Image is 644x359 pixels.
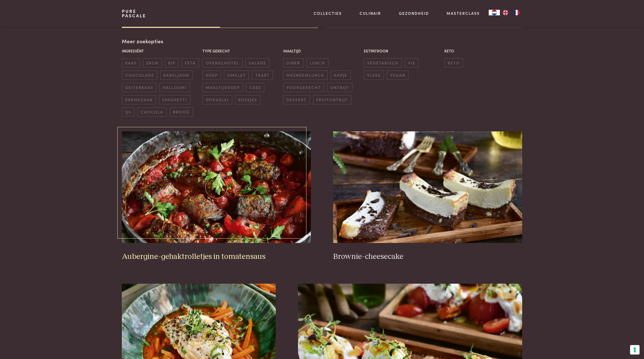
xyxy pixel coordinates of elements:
span: taart [252,71,273,80]
span: chocola [137,107,167,117]
a: FR [511,10,522,15]
span: fruitontbijt [313,95,351,104]
a: NL [489,10,500,15]
span: zalm [143,58,162,68]
span: meeneemlunch [283,71,328,80]
span: maaltijdsoep [202,83,243,92]
h3: Aubergine-gehaktrolletjes in tomatensaus [122,252,311,262]
aside: Language selected: Nederlands [489,10,522,15]
h3: Brownie-cheesecake [333,252,522,262]
p: Maaltijd [283,48,361,54]
span: omelet [224,71,249,80]
div: Language [489,10,500,15]
span: spiegelei [202,95,232,104]
span: ijs [122,107,134,117]
span: vis [405,58,418,68]
span: kip [165,58,179,68]
a: Gezondheid [399,10,429,16]
a: Culinair [360,10,381,16]
span: parmezaan [122,95,156,104]
img: Brownie-cheesecake [333,131,522,243]
span: soep [202,71,221,80]
span: vegan [387,71,408,80]
p: Type gerecht [202,48,280,54]
span: diner [283,58,304,68]
span: keto [444,58,463,68]
span: spaghetti [159,95,190,104]
span: salade [245,58,269,68]
p: Ingrediënt [122,48,200,54]
ul: Language list [500,10,522,15]
span: geitenkaas [122,83,156,92]
a: PurePascale [122,9,146,18]
span: ovenschotel [202,58,242,68]
img: Aubergine-gehaktrolletjes in tomatensaus [122,131,311,243]
span: brood [170,107,193,117]
span: ontbijt [327,83,352,92]
span: dessert [283,95,310,104]
span: voorgerecht [283,83,324,92]
span: cake [246,83,264,92]
p: Eetpatroon [364,48,442,54]
a: Masterclass [447,10,480,16]
span: vlees [364,71,384,80]
a: EN [500,10,511,15]
span: halloumi [159,83,190,92]
span: feta [182,58,199,68]
span: kabeljauw [160,71,193,80]
button: Uw voorkeuren voor toestemming voor trackingtechnologieën [630,345,640,355]
span: lunch [307,58,328,68]
p: Keto [444,48,522,54]
span: vegetarisch [364,58,402,68]
span: chocolade [122,71,157,80]
span: koekjes [235,95,260,104]
span: hapje [331,71,351,80]
a: Brownie-cheesecake Brownie-cheesecake [333,131,522,261]
a: Collecties [314,10,342,16]
span: kaas [122,58,140,68]
a: Aubergine-gehaktrolletjes in tomatensaus Aubergine-gehaktrolletjes in tomatensaus [122,131,311,261]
